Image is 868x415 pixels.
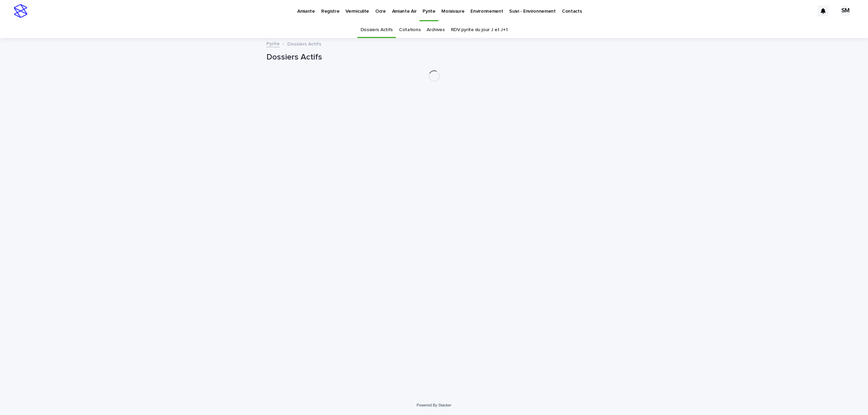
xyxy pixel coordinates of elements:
div: SM [840,5,851,16]
h1: Dossiers Actifs [266,52,602,62]
a: Dossiers Actifs [361,22,393,38]
a: Archives [427,22,445,38]
a: Pyrite [266,39,280,47]
a: Cotations [399,22,420,38]
a: RDV pyrite du jour J et J+1 [451,22,508,38]
a: Powered By Stacker [417,403,451,407]
img: stacker-logo-s-only.png [14,4,27,18]
p: Dossiers Actifs [287,40,321,47]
